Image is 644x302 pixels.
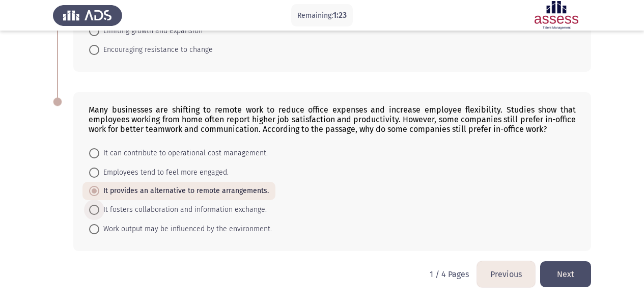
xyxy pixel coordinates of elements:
[99,185,269,197] span: It provides an alternative to remote arrangements.
[477,261,535,287] button: load previous page
[522,1,591,30] img: Assessment logo of ASSESS English Language Assessment (3 Module) (Ba - IB)
[430,269,469,279] p: 1 / 4 Pages
[99,44,213,56] span: Encouraging resistance to change
[53,1,122,30] img: Assess Talent Management logo
[99,147,268,159] span: It can contribute to operational cost management.
[99,167,229,179] span: Employees tend to feel more engaged.
[89,105,576,134] div: Many businesses are shifting to remote work to reduce office expenses and increase employee flexi...
[297,9,347,22] p: Remaining:
[99,204,267,216] span: It fosters collaboration and information exchange.
[99,25,203,37] span: Limiting growth and expansion
[99,223,272,235] span: Work output may be influenced by the environment.
[333,10,347,20] span: 1:23
[540,261,591,287] button: load next page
